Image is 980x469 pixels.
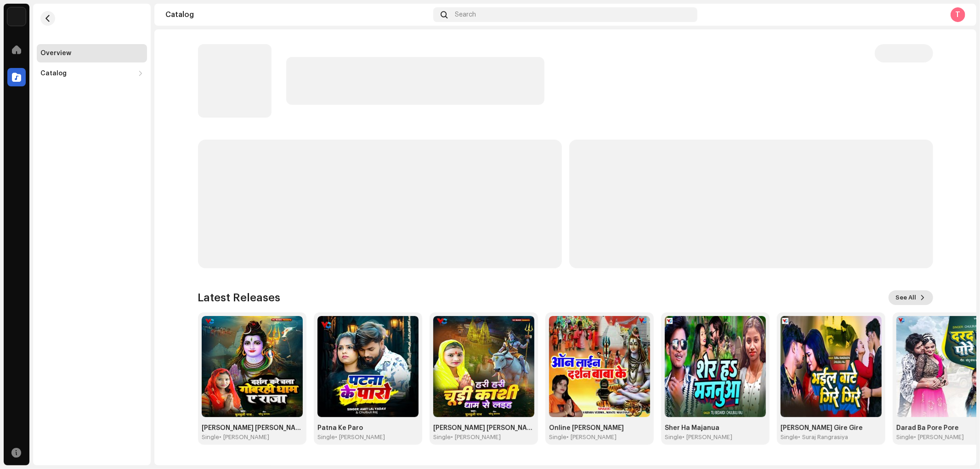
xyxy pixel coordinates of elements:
[896,288,917,307] span: See All
[37,64,147,83] re-m-nav-dropdown: Catalog
[317,424,419,432] div: Patna Ke Paro
[549,316,650,417] img: 64412934-7763-493f-b62d-9744f2269839
[566,434,617,441] div: • [PERSON_NAME]
[798,434,848,441] div: • Suraj Rangrasiya
[198,290,281,305] h3: Latest Releases
[433,316,534,417] img: 15598cbf-c5ad-4c02-992e-b9a2f9baa12d
[781,316,882,417] img: 9ff64c5a-073e-46af-bfb7-41074cd7e549
[317,434,335,441] div: Single
[40,70,67,77] div: Catalog
[914,434,964,441] div: • [PERSON_NAME]
[549,424,650,432] div: Online [PERSON_NAME]
[40,50,71,57] div: Overview
[202,316,303,417] img: e2f4c62d-9f5f-4980-aa01-2a925adf5107
[335,434,385,441] div: • [PERSON_NAME]
[165,11,430,18] div: Catalog
[682,434,732,441] div: • [PERSON_NAME]
[665,424,766,432] div: Sher Ha Majanua
[455,11,476,18] span: Search
[549,434,566,441] div: Single
[317,316,419,417] img: a4b3b85c-74b9-43c9-8ff3-20a60d5559a1
[7,7,26,26] img: de0d2825-999c-4937-b35a-9adca56ee094
[433,434,451,441] div: Single
[896,434,914,441] div: Single
[781,434,798,441] div: Single
[665,316,766,417] img: 34e5d33c-080b-44ca-a323-1894bc6dc78d
[451,434,501,441] div: • [PERSON_NAME]
[951,7,965,22] div: T
[889,290,933,305] button: See All
[219,434,269,441] div: • [PERSON_NAME]
[37,44,147,62] re-m-nav-item: Overview
[433,424,534,432] div: [PERSON_NAME] [PERSON_NAME] Dham Se Laih
[202,424,303,432] div: [PERSON_NAME] [PERSON_NAME] A [DATE]
[665,434,682,441] div: Single
[781,424,882,432] div: [PERSON_NAME] Gire Gire
[202,434,219,441] div: Single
